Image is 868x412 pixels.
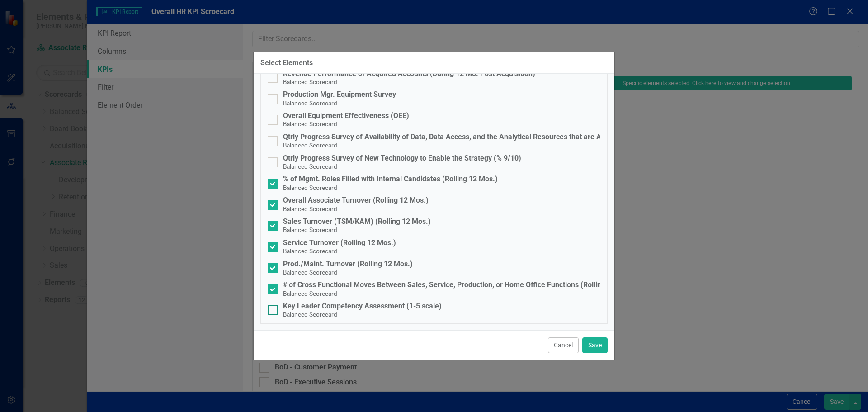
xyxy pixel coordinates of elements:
button: Save [582,337,608,353]
small: Balanced Scorecard [283,226,337,233]
small: Balanced Scorecard [283,247,337,255]
div: % of Mgmt. Roles Filled with Internal Candidates (Rolling 12 Mos.) [283,175,498,183]
div: Qtrly Progress Survey of Availability of Data, Data Access, and the Analytical Resources that are... [283,133,656,141]
small: Balanced Scorecard [283,142,337,149]
div: Service Turnover (Rolling 12 Mos.) [283,239,396,247]
div: Select Elements [260,59,313,67]
div: Revenue Performance of Acquired Accounts (During 12 Mo. Post Acquisition) [283,70,535,78]
small: Balanced Scorecard [283,269,337,276]
div: Production Mgr. Equipment Survey [283,90,396,99]
div: Key Leader Competency Assessment (1-5 scale) [283,302,442,310]
small: Balanced Scorecard [283,120,337,128]
small: Balanced Scorecard [283,205,337,213]
div: Overall Equipment Effectiveness (OEE) [283,112,409,120]
div: Qtrly Progress Survey of New Technology to Enable the Strategy (% 9/10) [283,154,521,162]
div: Overall Associate Turnover (Rolling 12 Mos.) [283,196,429,204]
div: Prod./Maint. Turnover (Rolling 12 Mos.) [283,260,413,268]
div: Sales Turnover (TSM/KAM) (Rolling 12 Mos.) [283,218,431,226]
small: Balanced Scorecard [283,311,337,318]
small: Balanced Scorecard [283,163,337,170]
small: Balanced Scorecard [283,184,337,191]
small: Balanced Scorecard [283,290,337,297]
small: Balanced Scorecard [283,78,337,85]
div: # of Cross Functional Moves Between Sales, Service, Production, or Home Office Functions (Rolling... [283,281,636,289]
small: Balanced Scorecard [283,99,337,107]
button: Cancel [548,337,579,353]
